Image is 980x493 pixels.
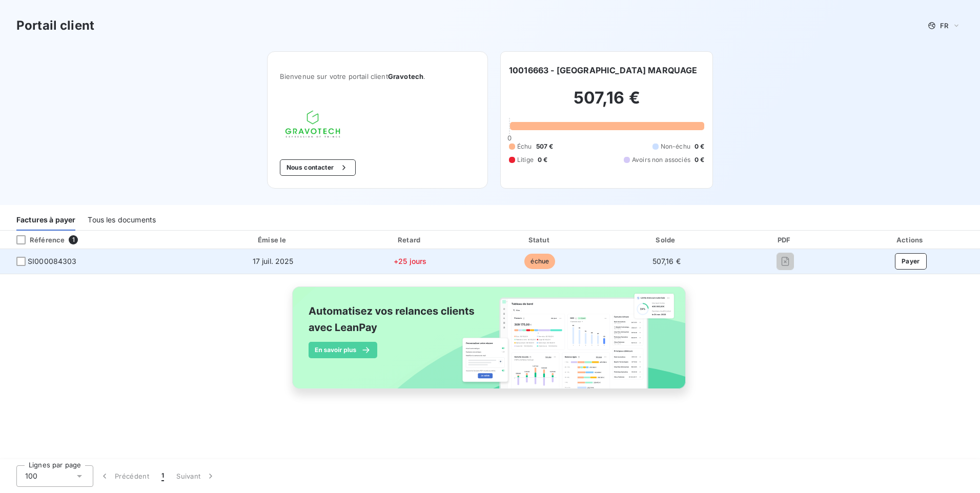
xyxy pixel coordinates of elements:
[16,209,75,231] div: Factures à payer
[161,471,164,481] span: 1
[843,235,978,245] div: Actions
[509,88,704,118] h2: 507,16 €
[16,16,94,35] h3: Portail client
[280,105,345,143] img: Company logo
[632,155,690,165] span: Avoirs non associés
[346,235,474,245] div: Retard
[93,465,155,487] button: Précédent
[695,155,704,165] span: 0 €
[283,280,697,406] img: banner
[538,155,547,165] span: 0 €
[606,235,727,245] div: Solde
[25,471,37,481] span: 100
[69,235,78,244] span: 1
[536,142,554,151] span: 507 €
[280,159,356,176] button: Nous contacter
[8,235,65,244] div: Référence
[517,142,532,151] span: Échu
[253,257,294,265] span: 17 juil. 2025
[661,142,690,151] span: Non-échu
[394,257,426,265] span: +25 jours
[388,72,423,80] span: Gravotech
[695,142,704,151] span: 0 €
[524,254,555,269] span: échue
[507,134,512,142] span: 0
[280,72,475,80] span: Bienvenue sur votre portail client .
[731,235,839,245] div: PDF
[155,465,170,487] button: 1
[170,465,222,487] button: Suivant
[28,256,77,266] span: SI000084303
[895,253,927,270] button: Payer
[940,22,948,30] span: FR
[652,257,681,265] span: 507,16 €
[509,64,698,76] h6: 10016663 - [GEOGRAPHIC_DATA] MARQUAGE
[88,209,156,231] div: Tous les documents
[517,155,534,165] span: Litige
[478,235,602,245] div: Statut
[203,235,342,245] div: Émise le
